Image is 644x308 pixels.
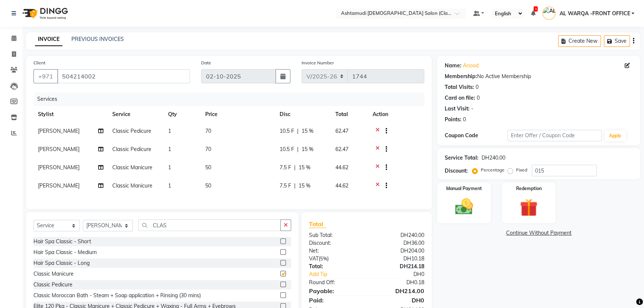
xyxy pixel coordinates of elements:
span: 62.47 [335,128,348,134]
span: 1 [168,146,171,153]
span: 70 [205,146,211,153]
span: 5% [320,256,327,262]
a: PREVIOUS INVOICES [71,36,124,42]
div: DH0 [377,270,430,278]
img: AL WARQA -FRONT OFFICE [542,7,556,20]
div: 0 [463,116,466,123]
button: Save [604,35,630,47]
span: 15 % [299,164,310,171]
th: Total [331,106,368,123]
span: | [294,182,296,190]
label: Redemption [516,185,542,192]
span: 50 [205,182,211,189]
div: - [471,105,473,113]
span: 62.47 [335,146,348,153]
div: Hair Spa Classic - Medium [33,248,97,256]
label: Invoice Number [302,60,334,66]
div: 0 [477,94,480,102]
label: Client [33,60,45,66]
span: 50 [205,164,211,171]
th: Action [368,106,424,123]
span: 15 % [302,145,313,153]
span: [PERSON_NAME] [38,182,80,189]
div: Net: [303,247,367,255]
th: Stylist [33,106,108,123]
label: Percentage [481,167,505,173]
button: Apply [605,130,626,141]
div: Payable: [303,286,367,295]
span: [PERSON_NAME] [38,146,80,153]
th: Qty [164,106,201,123]
a: Add Tip [303,270,377,278]
div: Total Visits: [445,83,474,91]
div: DH10.18 [367,255,430,263]
button: +971 [33,69,58,83]
div: Total: [303,263,367,270]
div: Hair Spa Classic - Long [33,259,90,267]
span: 1 [168,182,171,189]
span: Vat [309,255,319,262]
button: Create New [558,35,601,47]
label: Date [201,60,211,66]
a: Anood [463,62,479,70]
img: _gift.svg [514,196,543,219]
a: Continue Without Payment [439,229,639,237]
th: Disc [275,106,331,123]
div: Membership: [445,73,477,80]
div: DH214.00 [367,286,430,295]
span: Classic Pedicure [112,128,151,134]
div: Services [34,92,430,106]
img: _cash.svg [450,196,479,217]
a: INVOICE [35,33,62,46]
div: Last Visit: [445,105,470,113]
span: | [297,145,299,153]
span: [PERSON_NAME] [38,128,80,134]
div: Service Total: [445,154,479,162]
span: 10.5 F [280,127,294,135]
div: Name: [445,62,461,70]
span: AL WARQA -FRONT OFFICE [559,10,630,17]
span: 1 [168,128,171,134]
div: DH0 [367,296,430,305]
div: DH204.00 [367,247,430,255]
span: 7.5 F [280,182,291,190]
input: Enter Offer / Coupon Code [508,130,602,141]
div: DH240.00 [367,231,430,239]
span: Classic Pedicure [112,146,151,153]
div: Discount: [445,167,468,175]
input: Search by Name/Mobile/Email/Code [57,69,190,83]
span: 15 % [302,127,313,135]
span: Total [309,220,326,228]
img: logo [19,3,70,24]
div: Discount: [303,239,367,247]
span: 1 [168,164,171,171]
span: 10.5 F [280,145,294,153]
div: Round Off: [303,279,367,286]
div: ( ) [303,255,367,263]
a: 1 [531,10,535,17]
div: Classic Manicure [33,270,74,278]
div: DH36.00 [367,239,430,247]
th: Service [108,106,164,123]
span: | [294,164,296,171]
div: Classic Pedicure [33,281,73,289]
div: Hair Spa Classic - Short [33,238,91,246]
span: Classic Manicure [112,182,152,189]
span: [PERSON_NAME] [38,164,80,171]
div: Card on file: [445,94,475,102]
div: Classic Moroccan Bath - Steam + Soap application + Rinsing (30 mins) [33,292,201,299]
span: Classic Manicure [112,164,152,171]
label: Manual Payment [446,185,482,192]
div: Points: [445,116,461,123]
span: | [297,127,299,135]
div: DH240.00 [482,154,505,162]
div: 0 [476,83,479,91]
div: Paid: [303,296,367,305]
span: 70 [205,128,211,134]
span: 44.62 [335,182,348,189]
input: Search or Scan [138,219,281,231]
div: No Active Membership [445,73,633,80]
div: Coupon Code [445,132,508,139]
div: DH0.18 [367,279,430,286]
span: 7.5 F [280,164,291,171]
